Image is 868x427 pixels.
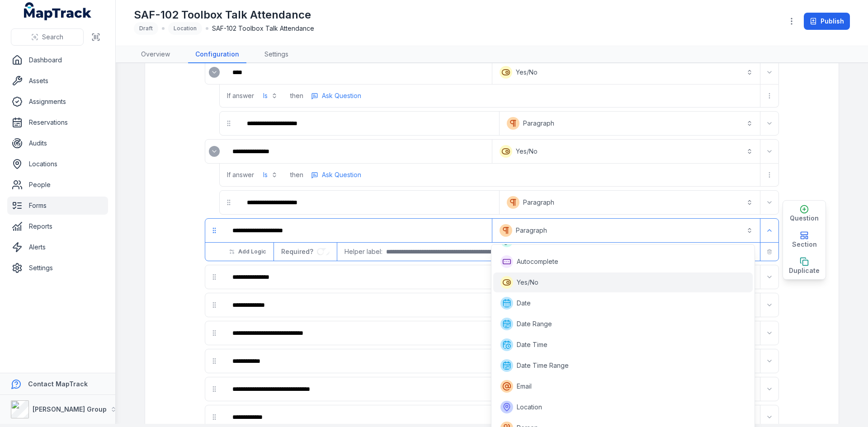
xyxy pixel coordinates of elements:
span: Yes/No [517,278,538,287]
span: Date Range [517,319,552,328]
span: Date [517,299,531,308]
span: Email [517,382,532,391]
span: Location [517,403,542,412]
span: Autocomplete [517,257,558,266]
button: Paragraph [494,221,758,240]
span: Date Time [517,340,547,349]
span: Date Time Range [517,361,569,370]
